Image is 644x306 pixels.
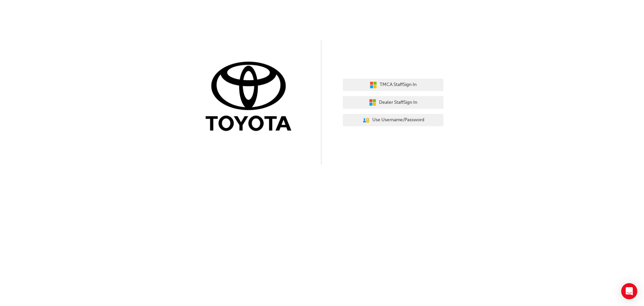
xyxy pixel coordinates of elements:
div: Open Intercom Messenger [621,283,637,299]
button: Dealer StaffSign In [343,96,443,109]
button: Use Username/Password [343,114,443,127]
span: Use Username/Password [372,116,424,124]
img: Trak [201,60,301,134]
button: TMCA StaffSign In [343,79,443,91]
span: TMCA Staff Sign In [380,81,417,89]
span: Dealer Staff Sign In [379,99,417,106]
